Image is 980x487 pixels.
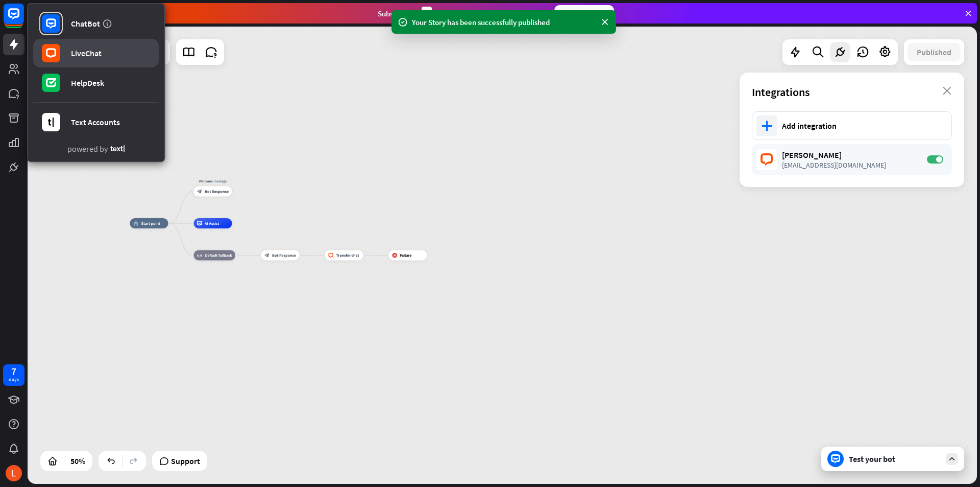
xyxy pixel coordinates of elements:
[8,4,39,35] button: Open LiveChat chat widget
[3,364,24,386] a: 7 days
[400,253,412,258] span: Failure
[943,87,951,95] i: close
[782,160,917,170] div: [EMAIL_ADDRESS][DOMAIN_NAME]
[412,17,596,28] div: Your Story has been successfully published
[849,454,941,464] div: Test your bot
[328,253,334,258] i: block_livechat
[205,221,219,226] span: AI Assist
[141,221,161,226] span: Start point
[197,253,203,258] i: block_fallback
[272,253,296,258] span: Bot Response
[190,179,236,184] div: Welcome message
[392,253,398,258] i: block_failure
[908,43,961,61] button: Published
[378,7,546,20] div: Subscribe in days to get your first month for $1
[752,85,810,99] span: Integrations
[264,253,269,258] i: block_bot_response
[782,150,917,160] div: [PERSON_NAME]
[782,121,941,131] div: Add integration
[9,376,19,383] div: days
[762,121,772,131] i: plus
[205,189,229,194] span: Bot Response
[133,221,139,226] i: home_2
[197,189,202,194] i: block_bot_response
[336,253,359,258] span: Transfer chat
[422,7,432,20] div: 3
[67,453,88,469] div: 50%
[205,253,232,258] span: Default fallback
[554,5,614,21] div: Subscribe now
[11,367,16,376] div: 7
[171,453,200,469] span: Support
